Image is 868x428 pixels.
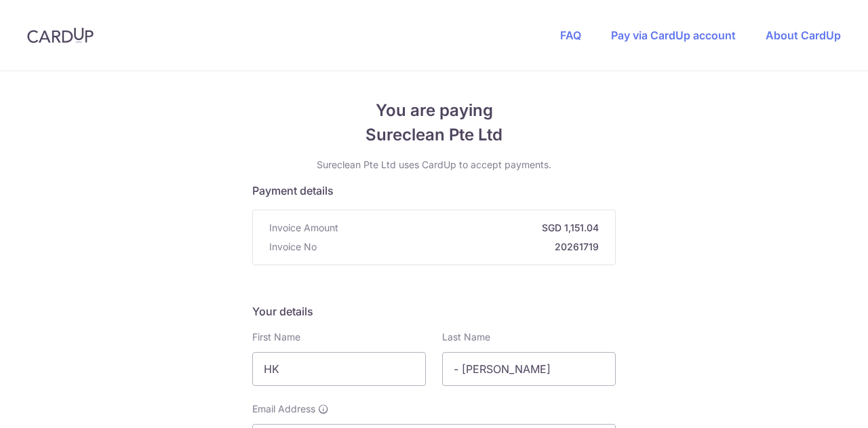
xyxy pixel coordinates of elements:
a: About CardUp [766,28,841,42]
p: Sureclean Pte Ltd uses CardUp to accept payments. [252,158,616,172]
a: FAQ [560,28,581,42]
h5: Your details [252,303,616,319]
span: Invoice No [269,240,317,254]
a: Pay via CardUp account [611,28,736,42]
label: Last Name [442,330,490,344]
span: Email Address [252,402,315,416]
h5: Payment details [252,182,616,199]
span: Sureclean Pte Ltd [252,123,616,147]
strong: SGD 1,151.04 [344,221,599,235]
input: First name [252,352,426,386]
span: You are paying [252,98,616,123]
strong: 20261719 [322,240,599,254]
input: Last name [442,352,616,386]
img: CardUp [27,27,94,43]
label: First Name [252,330,300,344]
span: Invoice Amount [269,221,338,235]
